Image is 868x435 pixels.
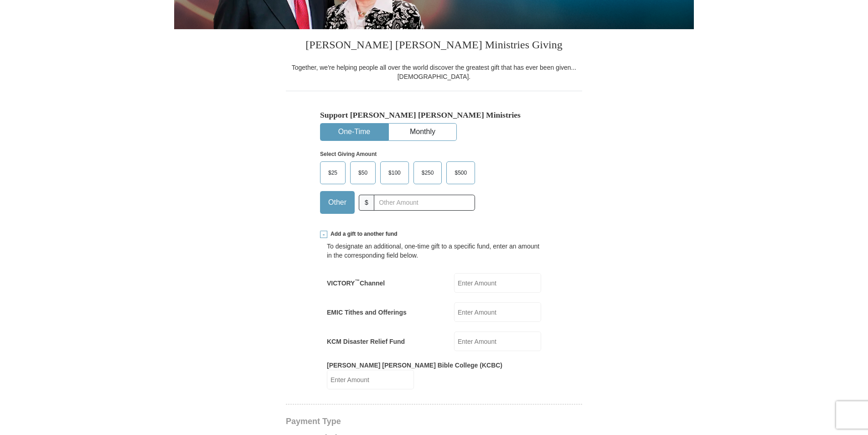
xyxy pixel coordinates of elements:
span: $500 [450,166,471,180]
h3: [PERSON_NAME] [PERSON_NAME] Ministries Giving [286,29,582,63]
span: Add a gift to another fund [327,230,398,238]
div: To designate an additional, one-time gift to a specific fund, enter an amount in the correspondin... [327,242,541,260]
input: Enter Amount [327,370,414,389]
label: VICTORY Channel [327,279,385,288]
span: Other [324,196,351,209]
div: Together, we're helping people all over the world discover the greatest gift that has ever been g... [286,63,582,81]
button: One-Time [320,124,388,140]
input: Enter Amount [454,302,541,322]
label: KCM Disaster Relief Fund [327,337,405,346]
h5: Support [PERSON_NAME] [PERSON_NAME] Ministries [320,110,548,120]
input: Other Amount [374,195,475,211]
sup: ™ [355,278,360,284]
h4: Payment Type [286,418,582,425]
input: Enter Amount [454,273,541,293]
label: [PERSON_NAME] [PERSON_NAME] Bible College (KCBC) [327,361,502,370]
button: Monthly [389,124,456,140]
span: $25 [324,166,342,180]
span: $ [359,195,374,211]
span: $250 [417,166,439,180]
strong: Select Giving Amount [320,151,377,157]
span: $100 [384,166,405,180]
span: $50 [354,166,372,180]
input: Enter Amount [454,331,541,351]
label: EMIC Tithes and Offerings [327,308,407,317]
